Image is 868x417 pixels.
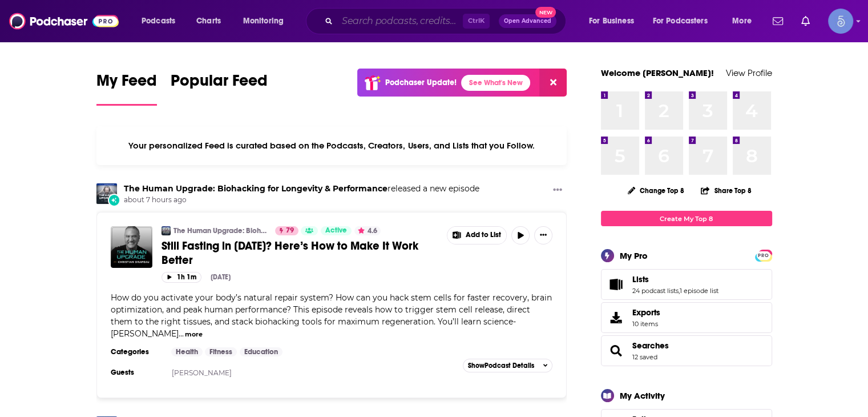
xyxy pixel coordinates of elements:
[96,183,117,204] img: The Human Upgrade: Biohacking for Longevity & Performance
[605,276,628,292] a: Lists
[111,226,152,268] img: Still Fasting in 2025? Here’s How to Make It Work Better
[621,183,692,198] button: Change Top 8
[504,18,551,24] span: Open Advanced
[828,9,853,34] img: User Profile
[172,368,232,377] a: [PERSON_NAME]
[96,71,157,97] span: My Feed
[680,287,718,295] a: 1 episode list
[185,330,203,339] button: more
[240,347,282,356] a: Education
[726,67,772,78] a: View Profile
[385,78,457,87] p: Podchaser Update!
[189,12,228,30] a: Charts
[111,347,162,356] h3: Categories
[632,274,718,284] a: Lists
[534,226,552,244] button: Show More Button
[466,231,501,239] span: Add to List
[325,225,347,236] span: Active
[96,71,157,106] a: My Feed
[732,13,752,29] span: More
[828,9,853,34] button: Show profile menu
[211,273,231,281] div: [DATE]
[535,7,556,18] span: New
[162,239,439,267] a: Still Fasting in [DATE]? Here’s How to Make It Work Better
[620,250,648,261] div: My Pro
[205,347,237,356] a: Fitness
[797,11,814,31] a: Show notifications dropdown
[317,8,577,34] div: Search podcasts, credits, & more...
[463,359,553,372] button: ShowPodcast Details
[632,353,657,361] a: 12 saved
[499,14,556,28] button: Open AdvancedNew
[601,302,772,333] a: Exports
[468,362,534,370] span: Show Podcast Details
[605,343,628,359] a: Searches
[243,13,284,29] span: Monitoring
[142,13,175,29] span: Podcasts
[632,340,669,351] a: Searches
[354,226,381,235] button: 4.6
[679,287,680,295] span: ,
[601,211,772,226] a: Create My Top 8
[124,195,479,205] span: about 7 hours ago
[171,71,268,106] a: Popular Feed
[286,225,294,236] span: 79
[235,12,298,30] button: open menu
[757,251,770,259] a: PRO
[605,310,628,326] span: Exports
[724,12,766,30] button: open menu
[461,75,530,91] a: See What's New
[653,13,708,29] span: For Podcasters
[581,12,648,30] button: open menu
[108,194,120,206] div: New Episode
[632,307,660,318] span: Exports
[171,71,268,97] span: Popular Feed
[124,183,479,194] h3: released a new episode
[645,12,724,30] button: open menu
[134,12,190,30] button: open menu
[548,183,567,198] button: Show More Button
[179,328,184,339] span: ...
[620,390,665,401] div: My Activity
[173,226,268,235] a: The Human Upgrade: Biohacking for Longevity & Performance
[463,14,490,29] span: Ctrl K
[700,179,752,202] button: Share Top 8
[768,11,788,31] a: Show notifications dropdown
[337,12,463,30] input: Search podcasts, credits, & more...
[447,227,507,244] button: Show More Button
[111,292,552,339] span: How do you activate your body’s natural repair system? How can you hack stem cells for faster rec...
[828,9,853,34] span: Logged in as Spiral5-G1
[162,239,418,267] span: Still Fasting in [DATE]? Here’s How to Make It Work Better
[162,272,201,283] button: 1h 1m
[632,274,649,284] span: Lists
[601,269,772,300] span: Lists
[9,10,119,32] img: Podchaser - Follow, Share and Rate Podcasts
[162,226,171,235] img: The Human Upgrade: Biohacking for Longevity & Performance
[196,13,221,29] span: Charts
[111,368,162,377] h3: Guests
[601,67,714,78] a: Welcome [PERSON_NAME]!
[632,287,679,295] a: 24 podcast lists
[96,126,567,165] div: Your personalized Feed is curated based on the Podcasts, Creators, Users, and Lists that you Follow.
[124,183,387,194] a: The Human Upgrade: Biohacking for Longevity & Performance
[632,320,660,328] span: 10 items
[171,347,203,356] a: Health
[321,226,352,235] a: Active
[275,226,298,235] a: 79
[589,13,634,29] span: For Business
[757,251,770,260] span: PRO
[601,335,772,366] span: Searches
